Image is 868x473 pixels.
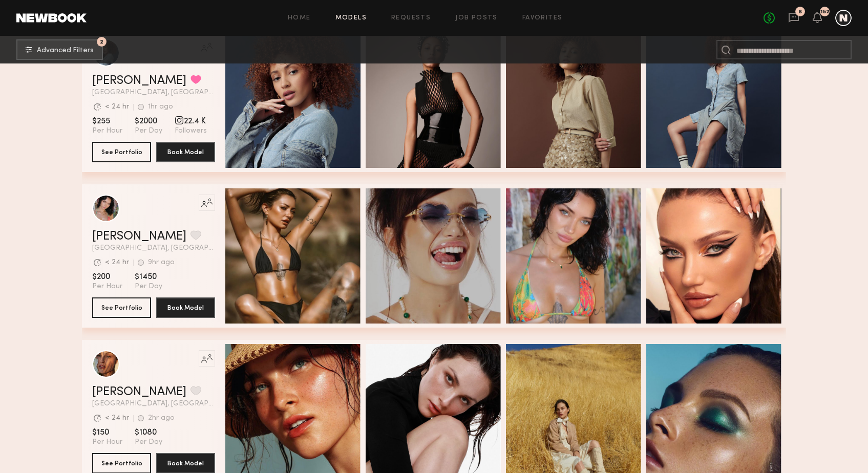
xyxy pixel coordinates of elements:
[92,245,215,252] span: [GEOGRAPHIC_DATA], [GEOGRAPHIC_DATA]
[92,75,186,87] a: [PERSON_NAME]
[175,116,207,126] span: 22.4 K
[135,116,162,126] span: $2000
[522,15,563,21] a: Favorites
[135,126,162,136] span: Per Day
[92,272,122,282] span: $200
[92,126,122,136] span: Per Hour
[788,12,799,25] a: 6
[92,297,151,318] button: See Portfolio
[135,272,162,282] span: $1450
[92,427,122,438] span: $150
[135,282,162,291] span: Per Day
[175,126,207,136] span: Followers
[92,142,151,162] button: See Portfolio
[135,427,162,438] span: $1080
[148,103,173,111] div: 1hr ago
[148,259,175,266] div: 9hr ago
[37,47,94,54] span: Advanced Filters
[335,15,367,21] a: Models
[820,9,830,15] div: 152
[92,230,186,243] a: [PERSON_NAME]
[105,259,129,266] div: < 24 hr
[92,116,122,126] span: $255
[92,89,215,96] span: [GEOGRAPHIC_DATA], [GEOGRAPHIC_DATA]
[92,282,122,291] span: Per Hour
[105,103,129,111] div: < 24 hr
[156,142,215,162] button: Book Model
[92,386,186,398] a: [PERSON_NAME]
[288,15,311,21] a: Home
[100,39,103,44] span: 2
[105,415,129,422] div: < 24 hr
[156,297,215,318] button: Book Model
[92,400,215,407] span: [GEOGRAPHIC_DATA], [GEOGRAPHIC_DATA]
[135,438,162,447] span: Per Day
[148,415,175,422] div: 2hr ago
[455,15,498,21] a: Job Posts
[92,438,122,447] span: Per Hour
[16,39,103,60] button: 2Advanced Filters
[798,9,802,15] div: 6
[391,15,431,21] a: Requests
